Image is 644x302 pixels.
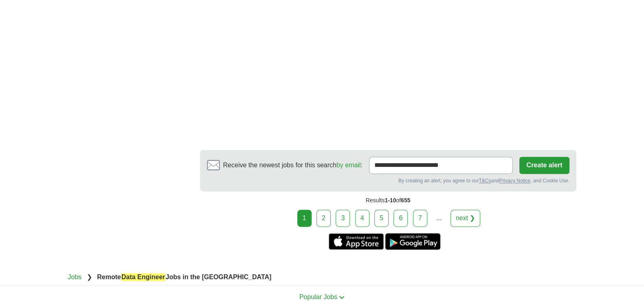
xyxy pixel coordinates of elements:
a: next ❯ [451,210,481,227]
a: 2 [317,210,331,227]
span: Popular Jobs [299,293,337,300]
div: 1 [297,210,312,227]
div: Results of [200,191,576,210]
span: ❯ [87,274,92,280]
button: Create alert [519,157,569,174]
a: by email [336,162,361,169]
div: By creating an alert, you agree to our and , and Cookie Use. [207,177,569,184]
span: 1-10 [385,197,396,204]
span: Receive the newest jobs for this search : [223,160,363,170]
a: Get the iPhone app [329,233,384,249]
div: ... [431,210,447,226]
strong: Remote Jobs in the [GEOGRAPHIC_DATA] [97,273,271,281]
a: Jobs [68,274,82,280]
img: toggle icon [339,295,345,299]
a: 6 [393,210,408,227]
a: 4 [355,210,369,227]
a: T&Cs [479,178,491,184]
a: 7 [413,210,427,227]
a: 5 [374,210,389,227]
a: Privacy Notice [499,178,530,184]
em: Data Engineer [121,273,166,281]
span: 655 [401,197,410,204]
a: Get the Android app [385,233,440,249]
a: 3 [336,210,350,227]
